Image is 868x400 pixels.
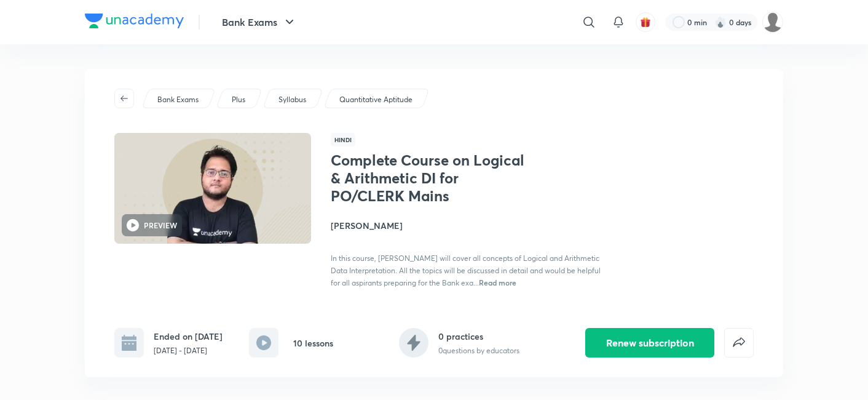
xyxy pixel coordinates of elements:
h6: PREVIEW [144,220,177,231]
a: Bank Exams [156,94,201,105]
button: avatar [636,12,655,32]
h6: 10 lessons [293,337,333,350]
h1: Complete Course on Logical & Arithmetic DI for PO/CLERK Mains [331,151,532,204]
p: 0 questions by educators [438,345,519,356]
a: Quantitative Aptitude [337,94,415,105]
img: Drishti Chauhan [762,12,783,33]
h4: [PERSON_NAME] [331,219,606,232]
span: In this course, [PERSON_NAME] will cover all concepts of Logical and Arithmetic Data Interpretati... [331,254,601,287]
button: Bank Exams [215,10,304,34]
p: Syllabus [278,94,306,105]
p: [DATE] - [DATE] [154,345,223,356]
span: Read more [479,278,516,287]
img: streak [714,16,727,28]
img: Thumbnail [112,132,313,245]
img: Company Logo [85,14,184,28]
a: Plus [230,94,248,105]
p: Quantitative Aptitude [339,94,412,105]
h6: Ended on [DATE] [154,330,223,343]
p: Bank Exams [157,94,199,105]
h6: 0 practices [438,330,519,343]
a: Syllabus [277,94,309,105]
button: false [724,328,754,358]
img: avatar [640,17,651,28]
button: Renew subscription [585,328,714,358]
a: Company Logo [85,14,184,31]
span: Hindi [331,133,355,146]
p: Plus [232,94,245,105]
